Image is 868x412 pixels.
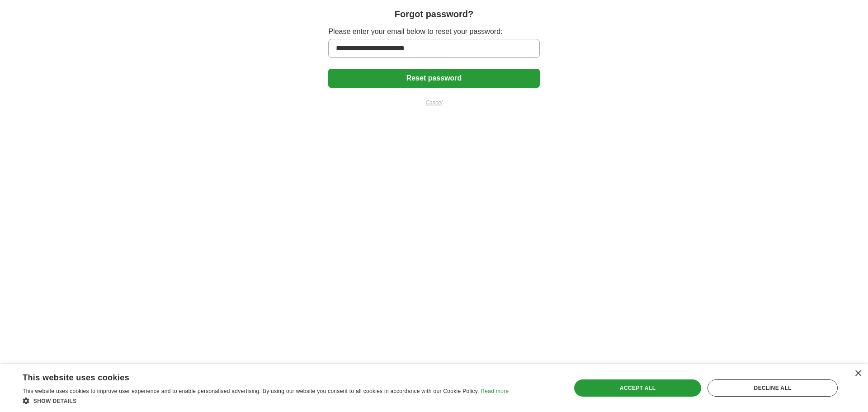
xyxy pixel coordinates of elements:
a: Cancel [328,99,539,107]
div: Show details [23,396,509,405]
a: Read more, opens a new window [481,388,509,394]
div: Accept all [574,379,702,397]
div: Close [854,370,861,377]
div: This website uses cookies [23,369,486,383]
span: This website uses cookies to improve user experience and to enable personalised advertising. By u... [23,388,479,394]
button: Reset password [328,69,539,88]
div: Decline all [708,379,838,397]
label: Please enter your email below to reset your password: [328,26,539,37]
span: Show details [33,398,77,404]
h1: Forgot password? [395,7,473,21]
